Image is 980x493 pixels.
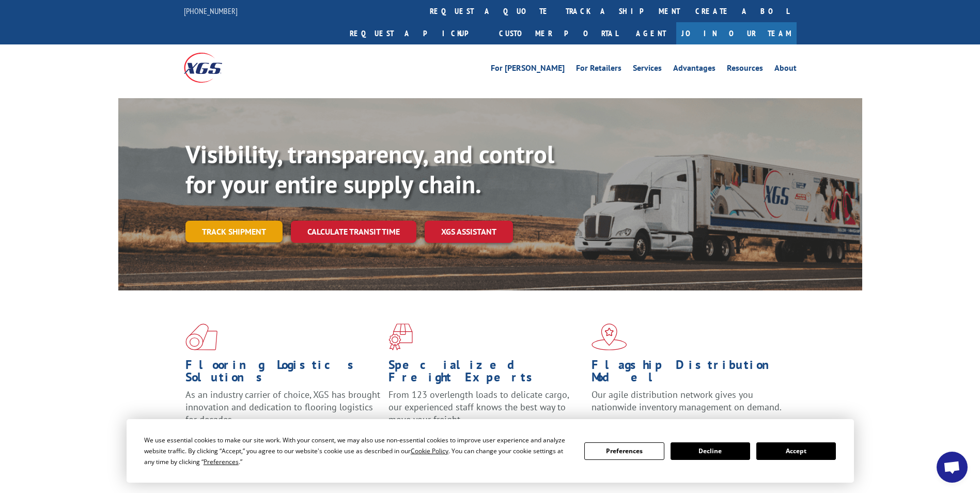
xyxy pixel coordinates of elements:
div: We use essential cookies to make our site work. With your consent, we may also use non-essential ... [144,435,572,467]
a: Customer Portal [491,22,626,44]
a: For [PERSON_NAME] [491,64,565,75]
a: Join Our Team [676,22,797,44]
a: Agent [626,22,676,44]
a: Services [633,64,662,75]
span: Preferences [204,457,239,466]
a: [PHONE_NUMBER] [184,6,238,16]
a: Track shipment [185,221,283,242]
button: Accept [756,442,836,460]
img: xgs-icon-flagship-distribution-model-red [592,323,627,350]
a: Calculate transit time [291,221,416,243]
h1: Flagship Distribution Model [592,359,787,389]
button: Preferences [584,442,664,460]
h1: Flooring Logistics Solutions [185,359,381,389]
a: For Retailers [576,64,621,75]
a: About [774,64,797,75]
span: Cookie Policy [411,446,448,455]
p: From 123 overlength loads to delicate cargo, our experienced staff knows the best way to move you... [388,389,584,435]
span: Our agile distribution network gives you nationwide inventory management on demand. [592,389,782,413]
b: Visibility, transparency, and control for your entire supply chain. [185,138,554,200]
a: XGS ASSISTANT [425,221,513,243]
span: As an industry carrier of choice, XGS has brought innovation and dedication to flooring logistics... [185,389,380,425]
h1: Specialized Freight Experts [388,359,584,389]
img: xgs-icon-total-supply-chain-intelligence-red [185,323,217,350]
div: Cookie Consent Prompt [127,419,854,483]
div: Open chat [937,452,968,483]
a: Request a pickup [342,22,491,44]
a: Resources [727,64,763,75]
img: xgs-icon-focused-on-flooring-red [388,323,413,350]
a: Advantages [673,64,715,75]
button: Decline [671,442,750,460]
